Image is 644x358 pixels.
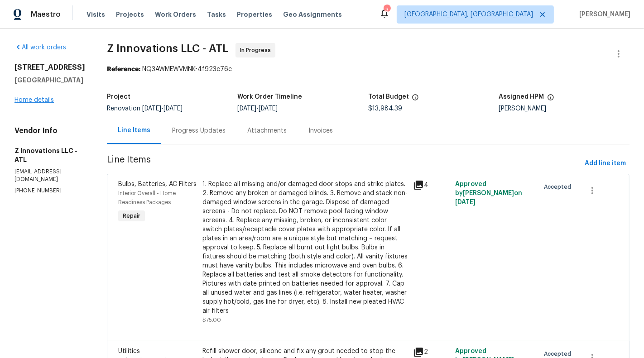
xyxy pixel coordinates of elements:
[107,94,130,100] h5: Project
[107,43,228,54] span: Z Innovations LLC - ATL
[118,126,150,135] div: Line Items
[259,105,278,112] span: [DATE]
[384,5,390,14] div: 3
[237,10,272,19] span: Properties
[107,66,140,72] b: Reference:
[14,63,85,72] h2: [STREET_ADDRESS]
[202,180,408,315] div: 1. Replace all missing and/or damaged door stops and strike plates. 2. Remove any broken or damag...
[412,94,419,105] span: The total cost of line items that have been proposed by Opendoor. This sum includes line items th...
[499,94,544,100] h5: Assigned HPM
[14,76,85,85] h5: [GEOGRAPHIC_DATA]
[172,126,226,135] div: Progress Updates
[368,105,402,112] span: $13,984.39
[107,105,183,112] span: Renovation
[155,10,196,19] span: Work Orders
[207,11,226,18] span: Tasks
[119,211,144,220] span: Repair
[14,126,85,135] h4: Vendor Info
[581,155,630,172] button: Add line item
[14,187,85,195] p: [PHONE_NUMBER]
[576,10,630,19] span: [PERSON_NAME]
[499,105,630,112] div: [PERSON_NAME]
[14,44,66,51] a: All work orders
[455,199,476,205] span: [DATE]
[202,317,221,323] span: $75.00
[247,126,287,135] div: Attachments
[14,168,85,183] p: [EMAIL_ADDRESS][DOMAIN_NAME]
[87,10,105,19] span: Visits
[404,10,533,19] span: [GEOGRAPHIC_DATA], [GEOGRAPHIC_DATA]
[283,10,342,19] span: Geo Assignments
[142,105,183,112] span: -
[118,348,140,354] span: Utilities
[238,105,278,112] span: -
[142,105,161,112] span: [DATE]
[238,105,257,112] span: [DATE]
[544,182,575,191] span: Accepted
[413,347,450,358] div: 2
[455,181,522,205] span: Approved by [PERSON_NAME] on
[547,94,554,105] span: The hpm assigned to this work order.
[14,97,54,103] a: Home details
[107,155,581,172] span: Line Items
[240,46,274,55] span: In Progress
[368,94,409,100] h5: Total Budget
[107,65,630,74] div: NQ3AWMEWVMNK-4f923c76c
[413,180,450,191] div: 4
[118,191,176,205] span: Interior Overall - Home Readiness Packages
[308,126,333,135] div: Invoices
[14,146,85,164] h5: Z Innovations LLC - ATL
[31,10,61,19] span: Maestro
[163,105,183,112] span: [DATE]
[118,181,197,187] span: Bulbs, Batteries, AC Filters
[116,10,144,19] span: Projects
[238,94,303,100] h5: Work Order Timeline
[585,158,626,169] span: Add line item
